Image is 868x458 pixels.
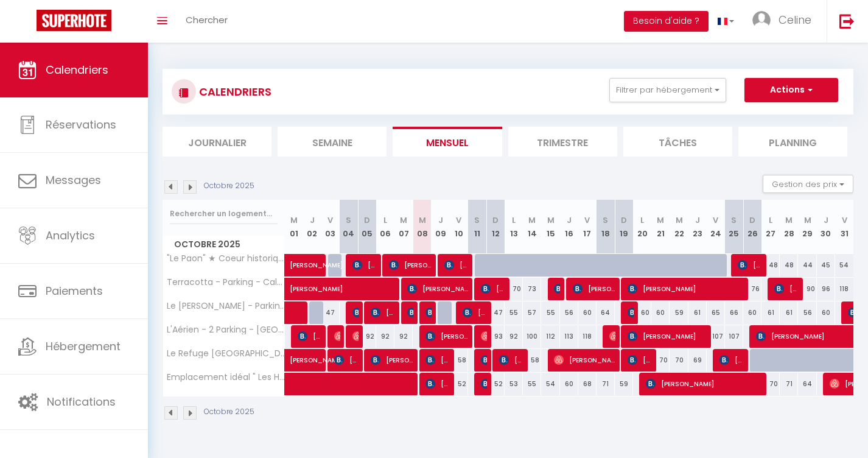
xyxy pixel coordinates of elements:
[817,200,835,254] th: 30
[505,200,523,254] th: 13
[468,200,486,254] th: 11
[541,200,559,254] th: 15
[713,214,718,226] abbr: V
[839,13,855,29] img: logout
[547,214,555,226] abbr: M
[407,301,413,324] span: [PERSON_NAME]
[163,236,284,253] span: Octobre 2025
[358,325,376,348] div: 92
[633,200,651,254] th: 20
[761,200,780,254] th: 27
[725,325,743,348] div: 107
[688,349,707,372] div: 69
[352,253,377,277] span: [PERSON_NAME]
[744,78,838,102] button: Actions
[749,214,755,226] abbr: D
[560,373,578,395] div: 60
[46,339,121,354] span: Hébergement
[780,254,798,277] div: 48
[541,325,559,348] div: 112
[170,203,278,225] input: Rechercher un logement...
[400,214,407,226] abbr: M
[523,301,541,324] div: 57
[738,253,762,277] span: [PERSON_NAME]
[628,325,707,348] span: [PERSON_NAME]
[817,278,835,300] div: 96
[623,127,732,157] li: Tâches
[358,200,376,254] th: 05
[597,301,615,324] div: 64
[779,12,811,27] span: Celine
[285,254,303,277] a: [PERSON_NAME]
[567,214,572,226] abbr: J
[761,373,780,395] div: 70
[508,127,617,157] li: Trimestre
[578,301,597,324] div: 60
[560,325,578,348] div: 113
[303,200,321,254] th: 02
[817,254,835,277] div: 45
[474,214,480,226] abbr: S
[334,348,359,372] span: [PERSON_NAME]
[425,348,450,372] span: [PERSON_NAME]
[578,325,597,348] div: 118
[394,200,413,254] th: 07
[725,200,743,254] th: 25
[499,348,523,372] span: [PERSON_NAME]
[450,200,468,254] th: 10
[743,200,761,254] th: 26
[505,373,523,395] div: 53
[597,373,615,395] div: 71
[407,277,468,300] span: [PERSON_NAME]
[798,373,816,395] div: 64
[413,200,431,254] th: 08
[278,127,387,157] li: Semaine
[578,373,597,395] div: 68
[597,200,615,254] th: 18
[628,348,652,372] span: [PERSON_NAME]
[824,214,828,226] abbr: J
[163,127,271,157] li: Journalier
[573,277,615,300] span: [PERSON_NAME]
[321,301,340,324] div: 47
[785,214,793,226] abbr: M
[444,253,469,277] span: [PERSON_NAME]
[438,214,443,226] abbr: J
[481,348,487,372] span: [PERSON_NAME]
[541,301,559,324] div: 55
[523,200,541,254] th: 14
[481,277,505,300] span: [PERSON_NAME]
[670,200,688,254] th: 22
[761,254,780,277] div: 48
[798,301,816,324] div: 56
[486,301,505,324] div: 47
[492,214,499,226] abbr: D
[707,325,725,348] div: 107
[523,349,541,372] div: 58
[603,214,608,226] abbr: S
[743,301,761,324] div: 60
[560,200,578,254] th: 16
[615,373,633,395] div: 59
[419,214,426,226] abbr: M
[523,278,541,300] div: 73
[731,214,737,226] abbr: S
[835,254,853,277] div: 54
[327,214,333,226] abbr: V
[46,172,101,188] span: Messages
[383,214,387,226] abbr: L
[505,301,523,324] div: 55
[640,214,644,226] abbr: L
[621,214,627,226] abbr: D
[371,348,413,372] span: [PERSON_NAME]
[285,349,303,372] a: [PERSON_NAME]
[688,200,707,254] th: 23
[633,301,651,324] div: 60
[657,214,664,226] abbr: M
[628,277,743,300] span: [PERSON_NAME]
[290,247,346,270] span: [PERSON_NAME]
[554,348,615,372] span: [PERSON_NAME]
[425,301,432,324] span: [PERSON_NAME]
[798,254,816,277] div: 44
[761,301,780,324] div: 61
